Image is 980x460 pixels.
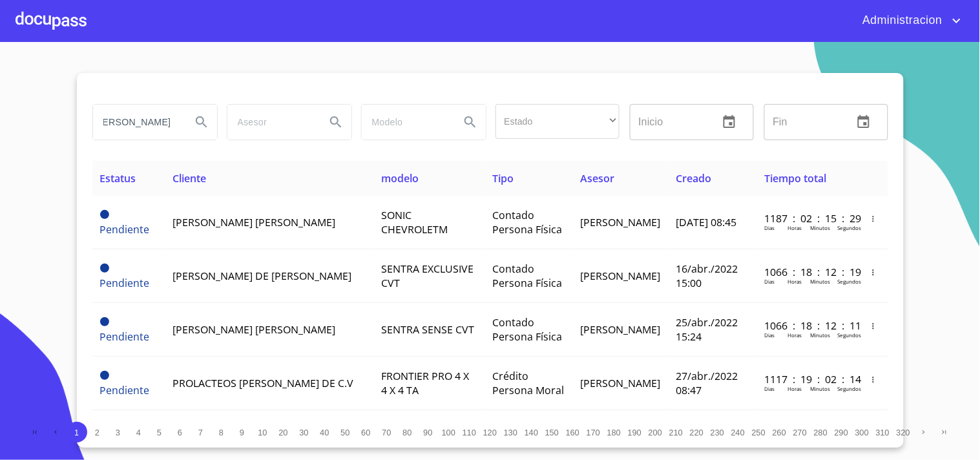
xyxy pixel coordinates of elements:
[232,422,253,443] button: 9
[764,171,826,185] span: Tiempo total
[669,428,683,437] span: 210
[707,422,728,443] button: 230
[315,422,335,443] button: 40
[455,107,486,138] button: Search
[583,422,604,443] button: 170
[100,383,150,397] span: Pendiente
[545,428,559,437] span: 150
[377,422,397,443] button: 70
[258,428,267,437] span: 10
[463,428,476,437] span: 110
[711,428,724,437] span: 230
[814,428,828,437] span: 280
[876,428,890,437] span: 310
[645,422,666,443] button: 200
[764,224,775,231] p: Dias
[787,385,802,392] p: Horas
[580,215,660,229] span: [PERSON_NAME]
[402,428,412,437] span: 80
[855,428,869,437] span: 300
[294,422,315,443] button: 30
[100,210,109,219] span: Pendiente
[93,105,181,140] input: search
[172,215,335,229] span: [PERSON_NAME] [PERSON_NAME]
[542,422,563,443] button: 150
[442,428,455,437] span: 100
[769,422,790,443] button: 260
[382,428,391,437] span: 70
[397,422,418,443] button: 80
[100,264,109,273] span: Pendiente
[649,428,662,437] span: 200
[157,428,162,437] span: 5
[320,428,329,437] span: 40
[676,315,738,344] span: 25/abr./2022 15:24
[492,315,562,344] span: Contado Persona Física
[191,422,211,443] button: 7
[810,331,830,339] p: Minutos
[604,422,625,443] button: 180
[381,171,419,185] span: modelo
[521,422,542,443] button: 140
[790,422,811,443] button: 270
[172,322,335,337] span: [PERSON_NAME] [PERSON_NAME]
[219,428,224,437] span: 8
[67,422,87,443] button: 1
[525,428,538,437] span: 140
[227,105,315,140] input: search
[100,371,109,380] span: Pendiente
[787,224,802,231] p: Horas
[172,171,206,185] span: Cliente
[100,329,150,344] span: Pendiente
[835,428,848,437] span: 290
[423,428,432,437] span: 90
[253,422,273,443] button: 10
[764,265,851,279] p: 1066 : 18 : 12 : 19
[480,422,501,443] button: 120
[764,331,775,339] p: Dias
[810,385,830,392] p: Minutos
[837,331,861,339] p: Segundos
[837,385,861,392] p: Segundos
[625,422,645,443] button: 190
[853,10,964,31] button: account of current user
[100,317,109,326] span: Pendiente
[793,428,807,437] span: 270
[381,208,448,236] span: SONIC CHEVROLETM
[320,107,351,138] button: Search
[100,222,150,236] span: Pendiente
[607,428,621,437] span: 180
[495,104,620,139] div: ​
[587,428,600,437] span: 170
[198,428,203,437] span: 7
[852,422,873,443] button: 300
[172,376,353,390] span: PROLACTEOS [PERSON_NAME] DE C.V
[580,171,614,185] span: Asesor
[676,369,738,397] span: 27/abr./2022 08:47
[752,428,766,437] span: 250
[381,322,474,337] span: SENTRA SENSE CVT
[108,422,129,443] button: 3
[764,211,851,225] p: 1187 : 02 : 15 : 29
[356,422,377,443] button: 60
[893,422,914,443] button: 320
[580,322,660,337] span: [PERSON_NAME]
[837,278,861,285] p: Segundos
[74,428,79,437] span: 1
[299,428,308,437] span: 30
[381,262,474,290] span: SENTRA EXCLUSIVE CVT
[136,428,141,437] span: 4
[129,422,149,443] button: 4
[764,385,775,392] p: Dias
[676,215,736,229] span: [DATE] 08:45
[731,428,745,437] span: 240
[666,422,687,443] button: 210
[580,376,660,390] span: [PERSON_NAME]
[628,428,641,437] span: 190
[240,428,244,437] span: 9
[186,107,217,138] button: Search
[501,422,521,443] button: 130
[728,422,749,443] button: 240
[492,262,562,290] span: Contado Persona Física
[811,422,831,443] button: 280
